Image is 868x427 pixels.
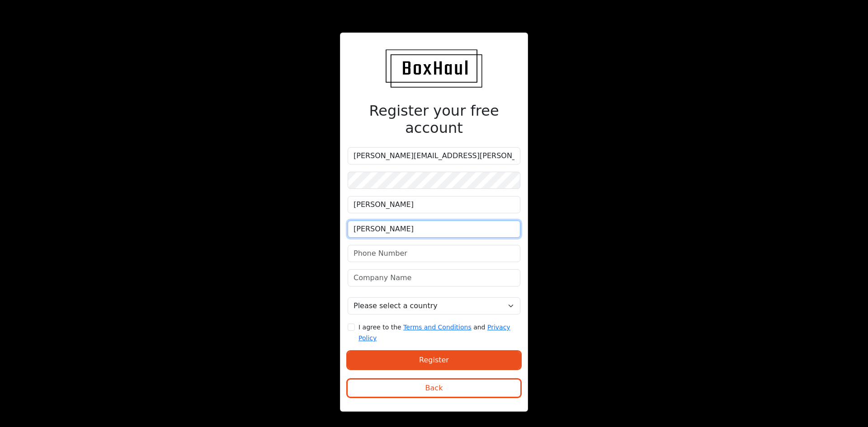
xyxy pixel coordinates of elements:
[348,385,520,394] a: Back
[348,196,520,213] input: First Name
[348,245,520,262] input: Phone Number
[348,102,520,137] h2: Register your free account
[359,324,510,342] small: I agree to the and
[348,380,520,397] button: Back
[348,297,520,314] select: Select a country
[386,49,482,88] img: BoxHaul
[348,352,520,369] button: Register
[348,269,520,286] input: Company Name
[403,324,472,331] a: Terms and Conditions
[348,221,520,238] input: Last name
[348,147,520,164] input: Email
